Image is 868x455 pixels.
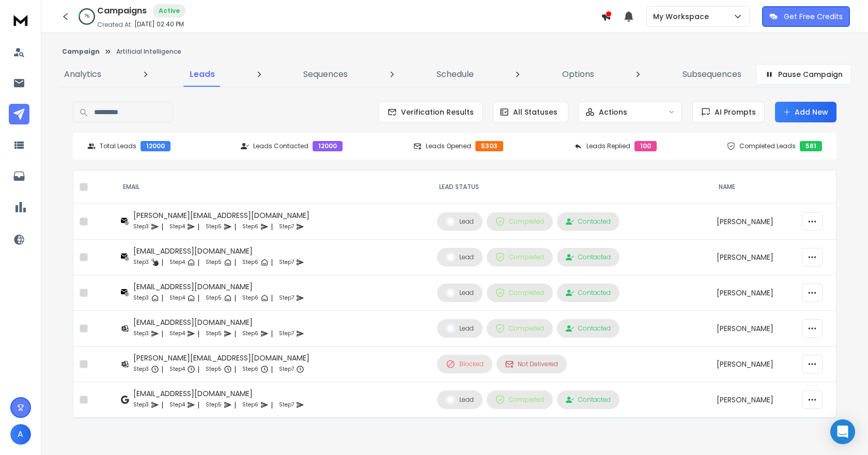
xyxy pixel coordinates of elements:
p: | [161,293,163,303]
p: Step 4 [169,222,185,232]
div: Lead [446,253,474,262]
p: Step 7 [279,257,294,268]
p: | [161,364,163,374]
p: Step 5 [206,222,222,232]
div: Contacted [566,217,611,226]
p: Step 6 [242,257,258,268]
p: Step 5 [206,257,222,268]
div: [EMAIL_ADDRESS][DOMAIN_NAME] [133,388,304,399]
button: Get Free Credits [762,6,850,27]
img: logo [10,10,31,29]
p: Step 5 [206,400,222,410]
p: Artificial Intelligence [116,48,181,56]
p: Step 4 [169,364,185,374]
div: 561 [800,141,822,151]
div: [EMAIL_ADDRESS][DOMAIN_NAME] [133,281,304,292]
p: Step 3 [133,257,149,268]
p: Step 5 [206,293,222,303]
div: Lead [446,395,474,404]
p: Options [562,68,594,81]
button: Add New [775,102,836,122]
button: A [10,424,31,445]
p: Step 7 [279,364,294,374]
p: | [271,400,273,410]
div: 12000 [141,141,171,151]
p: Step 3 [133,293,149,303]
div: Contacted [566,396,611,404]
p: | [271,328,273,339]
p: Schedule [437,68,474,81]
span: AI Prompts [710,107,756,117]
p: Total Leads [100,142,136,150]
p: Step 3 [133,364,149,374]
p: | [161,222,163,232]
button: Verification Results [379,102,483,122]
div: Active [153,4,185,18]
p: Step 4 [169,257,185,268]
p: | [161,400,163,410]
a: Options [556,62,600,87]
p: Created At: [97,21,132,29]
p: Step 4 [169,400,185,410]
p: Step 6 [242,400,258,410]
th: EMAIL [115,170,431,204]
p: Sequences [303,68,348,81]
p: | [197,222,199,232]
div: Contacted [566,253,611,261]
p: Analytics [64,68,101,81]
p: Actions [599,107,627,117]
p: | [197,364,199,374]
p: Step 4 [169,328,185,339]
a: Leads [183,62,221,87]
p: | [161,328,163,339]
a: Analytics [58,62,107,87]
p: | [234,222,236,232]
p: | [271,364,273,374]
p: All Statuses [513,107,557,117]
p: Leads Contacted [253,142,308,150]
a: Sequences [297,62,354,87]
p: Leads Opened [426,142,471,150]
div: [EMAIL_ADDRESS][DOMAIN_NAME] [133,317,304,327]
p: | [271,293,273,303]
th: NAME [710,170,795,204]
button: AI Prompts [692,102,765,122]
div: 100 [634,141,657,151]
p: Step 7 [279,222,294,232]
p: | [234,328,236,339]
th: LEAD STATUS [431,170,711,204]
div: 5303 [475,141,503,151]
p: | [197,400,199,410]
p: | [197,257,199,268]
div: Completed [495,395,544,404]
td: [PERSON_NAME] [710,311,795,347]
button: Pause Campaign [756,64,851,85]
p: Completed Leads [739,142,796,150]
div: Contacted [566,324,611,333]
h1: Campaigns [97,5,147,17]
p: Step 3 [133,222,149,232]
p: | [271,257,273,268]
p: | [161,257,163,268]
div: Blocked [446,359,484,369]
p: Step 6 [242,364,258,374]
div: [EMAIL_ADDRESS][DOMAIN_NAME] [133,246,304,256]
p: Step 4 [169,293,185,303]
td: [PERSON_NAME] [710,382,795,418]
p: Leads Replied [586,142,630,150]
p: 7 % [84,13,89,20]
p: Step 7 [279,328,294,339]
p: Step 7 [279,400,294,410]
p: [DATE] 02:40 PM [134,20,184,28]
td: [PERSON_NAME] [710,347,795,382]
p: Step 7 [279,293,294,303]
p: Step 5 [206,328,222,339]
p: Get Free Credits [784,11,843,22]
div: Completed [495,217,544,226]
p: Step 5 [206,364,222,374]
div: Completed [495,324,544,333]
div: Completed [495,253,544,262]
div: [PERSON_NAME][EMAIL_ADDRESS][DOMAIN_NAME] [133,353,309,363]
